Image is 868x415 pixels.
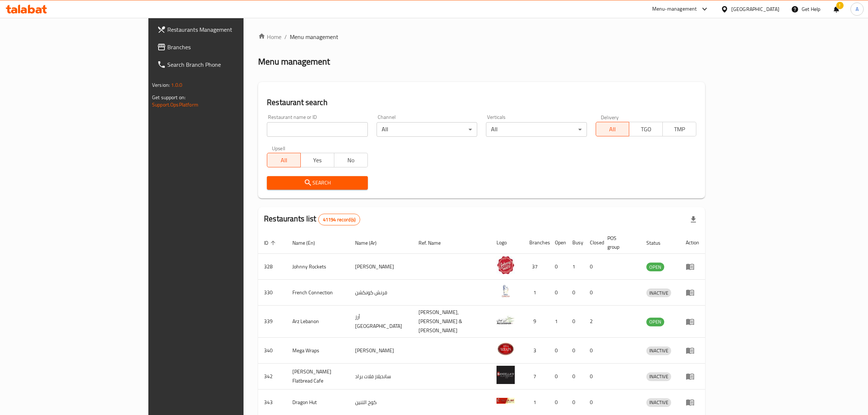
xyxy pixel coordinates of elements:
[567,306,584,338] td: 0
[549,364,567,389] td: 0
[596,122,630,136] button: All
[666,124,693,135] span: TMP
[264,213,360,225] h2: Restaurants list
[567,254,584,280] td: 1
[337,155,365,166] span: No
[264,238,278,247] span: ID
[270,155,298,166] span: All
[152,100,198,109] a: Support.OpsPlatform
[549,280,567,306] td: 0
[413,306,491,338] td: [PERSON_NAME],[PERSON_NAME] & [PERSON_NAME]
[497,282,515,300] img: French Connection
[491,232,523,254] th: Logo
[258,56,330,67] h2: Menu management
[567,364,584,389] td: 0
[646,346,671,355] span: INACTIVE
[152,93,186,102] span: Get support on:
[686,398,699,407] div: Menu
[349,364,413,389] td: سانديلاز فلات براد
[646,318,664,326] span: OPEN
[151,38,293,56] a: Branches
[287,254,349,280] td: Johnny Rockets
[334,153,368,167] button: No
[646,398,671,407] span: INACTIVE
[287,364,349,389] td: [PERSON_NAME] Flatbread Cafe
[349,280,413,306] td: فرنش كونكشن
[584,364,602,389] td: 0
[486,122,587,137] div: All
[292,238,324,247] span: Name (En)
[167,43,288,51] span: Branches
[349,254,413,280] td: [PERSON_NAME]
[567,280,584,306] td: 0
[549,306,567,338] td: 1
[273,178,362,187] span: Search
[567,338,584,364] td: 0
[584,338,602,364] td: 0
[497,256,515,274] img: Johnny Rockets
[151,56,293,73] a: Search Branch Phone
[267,176,367,190] button: Search
[599,124,627,135] span: All
[167,60,288,69] span: Search Branch Phone
[662,122,696,136] button: TMP
[267,97,696,108] h2: Restaurant search
[497,392,515,410] img: Dragon Hut
[497,311,515,329] img: Arz Lebanon
[300,153,334,167] button: Yes
[171,80,182,90] span: 1.0.0
[319,216,360,223] span: 41194 record(s)
[731,5,779,13] div: [GEOGRAPHIC_DATA]
[304,155,331,166] span: Yes
[652,5,697,13] div: Menu-management
[549,232,567,254] th: Open
[287,280,349,306] td: French Connection
[287,338,349,364] td: Mega Wraps
[549,338,567,364] td: 0
[567,232,584,254] th: Busy
[632,124,660,135] span: TGO
[349,306,413,338] td: أرز [GEOGRAPHIC_DATA]
[355,238,386,247] span: Name (Ar)
[646,318,664,326] div: OPEN
[549,254,567,280] td: 0
[584,232,602,254] th: Closed
[267,122,367,137] input: Search for restaurant name or ID..
[584,306,602,338] td: 2
[646,263,664,271] span: OPEN
[523,232,549,254] th: Branches
[601,115,619,120] label: Delivery
[272,146,285,151] label: Upsell
[523,338,549,364] td: 3
[685,211,702,228] div: Export file
[349,338,413,364] td: [PERSON_NAME]
[856,5,859,13] span: A
[290,32,338,41] span: Menu management
[686,346,699,355] div: Menu
[377,122,477,137] div: All
[497,366,515,384] img: Sandella's Flatbread Cafe
[267,153,301,167] button: All
[584,280,602,306] td: 0
[646,289,671,297] span: INACTIVE
[680,232,705,254] th: Action
[584,254,602,280] td: 0
[646,238,670,247] span: Status
[646,372,671,381] div: INACTIVE
[523,364,549,389] td: 7
[419,238,450,247] span: Ref. Name
[523,280,549,306] td: 1
[607,234,632,251] span: POS group
[152,80,170,90] span: Version:
[167,25,288,34] span: Restaurants Management
[151,21,293,38] a: Restaurants Management
[686,262,699,271] div: Menu
[497,340,515,358] img: Mega Wraps
[287,306,349,338] td: Arz Lebanon
[523,254,549,280] td: 37
[646,263,664,271] div: OPEN
[629,122,663,136] button: TGO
